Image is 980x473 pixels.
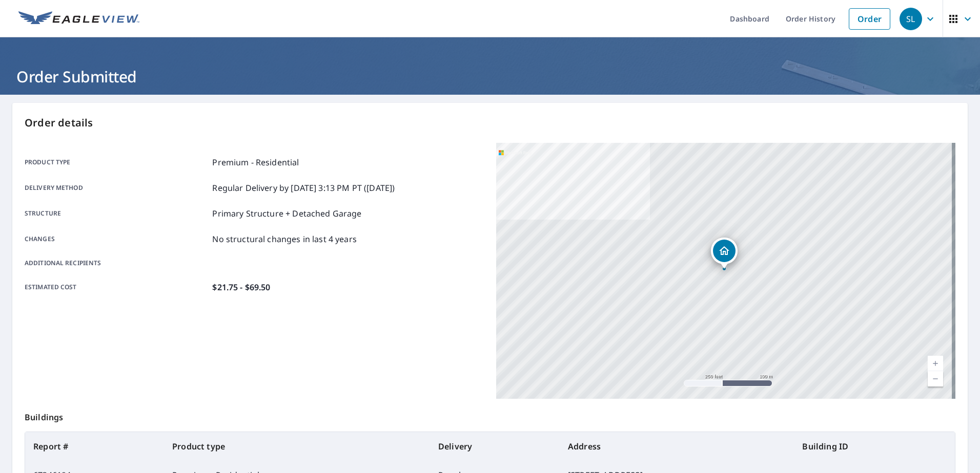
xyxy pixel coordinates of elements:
[849,8,890,30] a: Order
[25,432,164,461] th: Report #
[711,238,738,269] div: Dropped pin, building 1, Residential property, 1815 Greenway Village Dr Katy, TX 77494
[25,207,208,220] p: Structure
[794,432,955,461] th: Building ID
[928,356,943,371] a: Current Level 17, Zoom In
[212,207,361,220] p: Primary Structure + Detached Garage
[212,182,395,194] p: Regular Delivery by [DATE] 3:13 PM PT ([DATE])
[25,233,208,245] p: Changes
[25,182,208,194] p: Delivery method
[25,399,955,432] p: Buildings
[12,66,968,87] h1: Order Submitted
[25,115,955,131] p: Order details
[18,11,139,27] img: EV Logo
[25,281,208,293] p: Estimated cost
[212,281,270,293] p: $21.75 - $69.50
[25,156,208,168] p: Product type
[928,371,943,386] a: Current Level 17, Zoom Out
[560,432,794,461] th: Address
[212,233,357,245] p: No structural changes in last 4 years
[900,8,922,30] div: SL
[430,432,560,461] th: Delivery
[164,432,430,461] th: Product type
[212,156,299,168] p: Premium - Residential
[25,259,208,268] p: Additional recipients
